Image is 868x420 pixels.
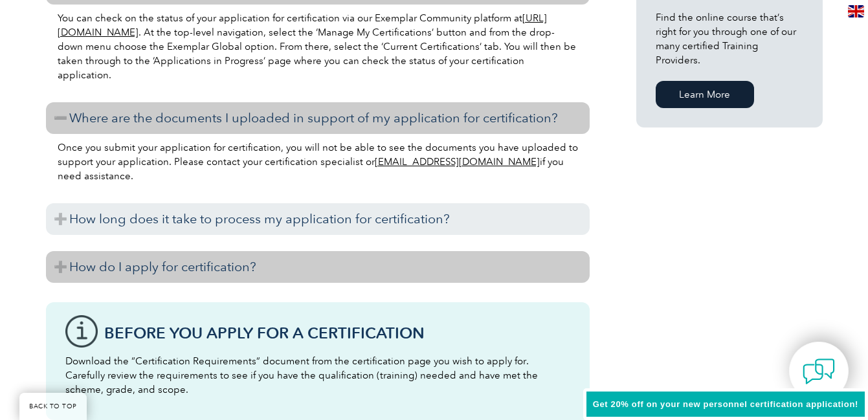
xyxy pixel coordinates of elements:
p: Once you submit your application for certification, you will not be able to see the documents you... [58,140,578,183]
img: en [848,5,864,17]
h3: How do I apply for certification? [46,251,590,283]
p: Download the “Certification Requirements” document from the certification page you wish to apply ... [65,354,570,397]
img: contact-chat.png [803,355,835,388]
a: BACK TO TOP [19,393,87,420]
h3: How long does it take to process my application for certification? [46,203,590,235]
p: Find the online course that’s right for you through one of our many certified Training Providers. [656,10,803,67]
a: Learn More [656,81,754,108]
h3: Where are the documents I uploaded in support of my application for certification? [46,102,590,134]
h3: Before You Apply For a Certification [104,325,570,341]
span: Get 20% off on your new personnel certification application! [593,399,858,409]
a: [EMAIL_ADDRESS][DOMAIN_NAME] [375,156,540,168]
p: You can check on the status of your application for certification via our Exemplar Community plat... [58,11,578,82]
